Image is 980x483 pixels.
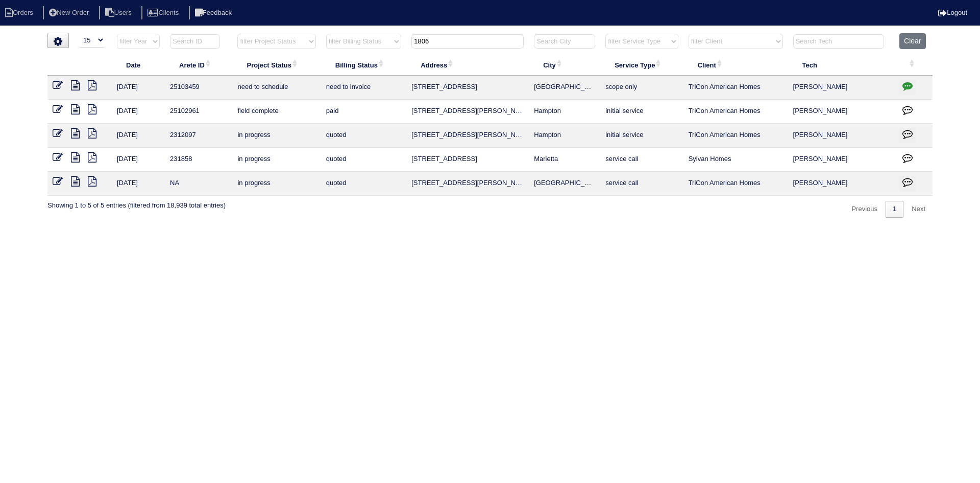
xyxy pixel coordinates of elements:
div: Showing 1 to 5 of 5 entries (filtered from 18,939 total entries) [47,196,226,210]
a: 1 [886,201,903,218]
td: TriCon American Homes [683,100,788,124]
button: Clear [899,33,925,49]
td: [STREET_ADDRESS][PERSON_NAME] [406,172,529,196]
td: [DATE] [112,76,165,100]
th: Date [112,54,165,76]
th: : activate to sort column ascending [894,54,933,76]
td: [PERSON_NAME] [788,100,895,124]
td: Hampton [529,100,600,124]
td: TriCon American Homes [683,172,788,196]
th: Arete ID: activate to sort column ascending [165,54,232,76]
td: need to invoice [321,76,406,100]
a: Logout [938,9,967,16]
td: 231858 [165,148,232,172]
th: Billing Status: activate to sort column ascending [321,54,406,76]
td: initial service [600,100,683,124]
th: Client: activate to sort column ascending [683,54,788,76]
td: [GEOGRAPHIC_DATA] [529,172,600,196]
input: Search Address [411,34,524,49]
td: in progress [232,148,321,172]
th: Address: activate to sort column ascending [406,54,529,76]
td: [GEOGRAPHIC_DATA] [529,76,600,100]
td: initial service [600,124,683,148]
td: Marietta [529,148,600,172]
td: 25102961 [165,100,232,124]
td: TriCon American Homes [683,76,788,100]
td: [PERSON_NAME] [788,124,895,148]
td: [DATE] [112,148,165,172]
td: [DATE] [112,172,165,196]
td: Hampton [529,124,600,148]
td: [PERSON_NAME] [788,76,895,100]
th: Project Status: activate to sort column ascending [232,54,321,76]
td: [DATE] [112,100,165,124]
td: 2312097 [165,124,232,148]
a: Clients [141,9,187,16]
a: New Order [43,9,97,16]
a: Users [99,9,140,16]
td: TriCon American Homes [683,124,788,148]
th: Service Type: activate to sort column ascending [600,54,683,76]
li: Users [99,6,140,20]
td: in progress [232,124,321,148]
td: service call [600,172,683,196]
th: Tech [788,54,895,76]
td: quoted [321,148,406,172]
td: scope only [600,76,683,100]
li: Feedback [189,6,240,20]
td: [DATE] [112,124,165,148]
td: Sylvan Homes [683,148,788,172]
a: Previous [844,201,885,218]
td: quoted [321,124,406,148]
li: Clients [141,6,187,20]
td: NA [165,172,232,196]
td: service call [600,148,683,172]
td: 25103459 [165,76,232,100]
td: paid [321,100,406,124]
td: [STREET_ADDRESS] [406,148,529,172]
input: Search Tech [793,34,884,49]
td: field complete [232,100,321,124]
td: in progress [232,172,321,196]
td: [PERSON_NAME] [788,172,895,196]
input: Search City [534,34,595,49]
td: [STREET_ADDRESS][PERSON_NAME] [406,100,529,124]
td: quoted [321,172,406,196]
td: [STREET_ADDRESS][PERSON_NAME] [406,124,529,148]
td: [PERSON_NAME] [788,148,895,172]
td: [STREET_ADDRESS] [406,76,529,100]
a: Next [904,201,933,218]
td: need to schedule [232,76,321,100]
th: City: activate to sort column ascending [529,54,600,76]
li: New Order [43,6,97,20]
input: Search ID [170,34,220,49]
